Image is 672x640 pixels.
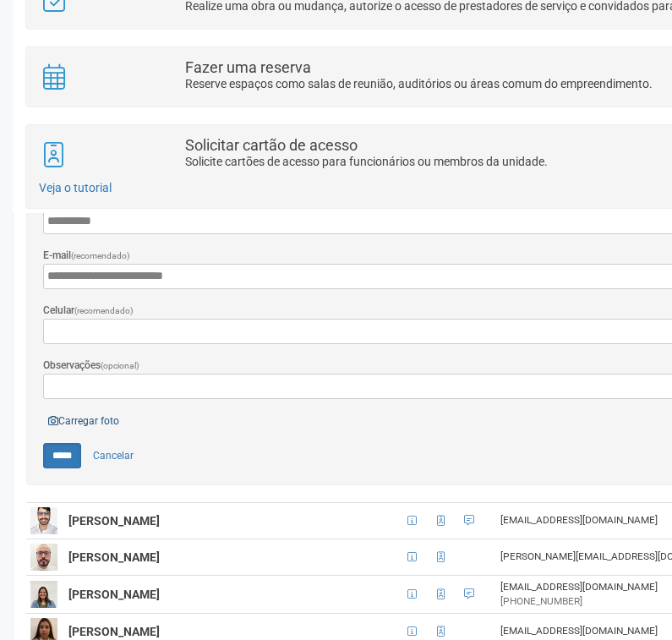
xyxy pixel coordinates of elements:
strong: [PERSON_NAME] [68,550,160,564]
img: user.png [30,507,57,534]
img: user.png [30,581,57,608]
img: user.png [30,544,57,571]
strong: Fazer uma reserva [185,58,311,76]
label: Observações [43,358,139,374]
a: Carregar foto [43,412,124,430]
a: Cancelar [84,443,143,468]
span: (recomendado) [74,306,134,315]
span: (recomendado) [71,251,130,260]
label: E-mail [43,248,130,264]
strong: Solicitar cartão de acesso [185,136,358,154]
label: Celular [43,303,134,319]
strong: [PERSON_NAME] [68,514,160,528]
strong: [PERSON_NAME] [68,588,160,601]
strong: [PERSON_NAME] [68,625,160,638]
a: Veja o tutorial [39,181,112,194]
span: (opcional) [101,361,139,370]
